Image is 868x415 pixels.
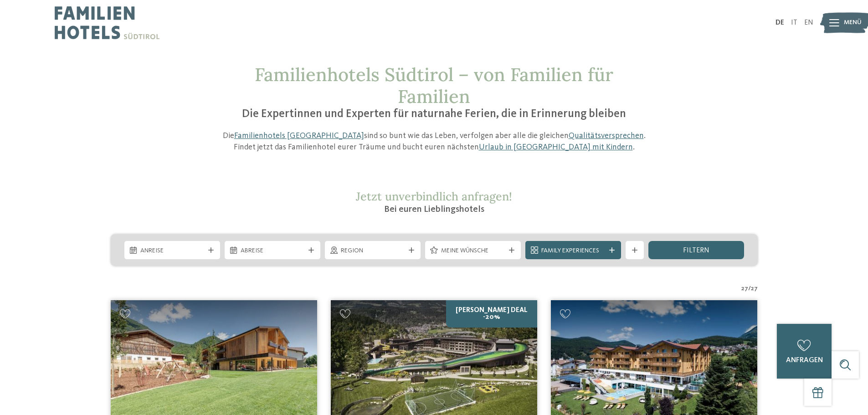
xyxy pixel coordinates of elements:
span: / [748,284,751,293]
span: Jetzt unverbindlich anfragen! [356,189,512,204]
span: Menü [844,18,862,27]
span: filtern [683,247,709,254]
span: anfragen [786,357,823,364]
a: Urlaub in [GEOGRAPHIC_DATA] mit Kindern [479,143,633,151]
span: Abreise [241,246,304,256]
a: EN [804,19,813,26]
span: 27 [741,284,748,293]
span: Region [341,246,405,256]
a: IT [791,19,797,26]
span: Meine Wünsche [441,246,505,256]
p: Die sind so bunt wie das Leben, verfolgen aber alle die gleichen . Findet jetzt das Familienhotel... [218,130,651,153]
a: Qualitätsversprechen [569,132,644,140]
span: Family Experiences [541,246,605,256]
span: Anreise [140,246,204,256]
a: anfragen [777,324,832,379]
span: Bei euren Lieblingshotels [384,205,484,214]
span: Die Expertinnen und Experten für naturnahe Ferien, die in Erinnerung bleiben [242,108,626,120]
span: Familienhotels Südtirol – von Familien für Familien [255,63,613,108]
a: Familienhotels [GEOGRAPHIC_DATA] [234,132,364,140]
a: DE [776,19,784,26]
span: 27 [751,284,758,293]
